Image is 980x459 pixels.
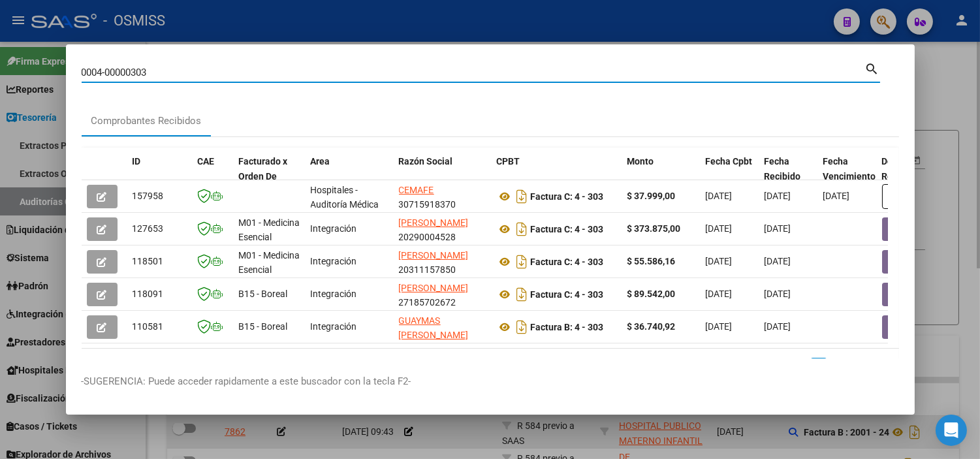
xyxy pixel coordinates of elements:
datatable-header-cell: Razón Social [394,148,492,205]
div: 27185702672 [399,281,486,308]
div: 20311157850 [399,248,486,276]
div: 127653 [133,221,187,236]
span: B15 - Boreal [239,321,288,332]
div: 157958 [133,189,187,204]
span: GUAYMAS [PERSON_NAME] [399,315,469,341]
datatable-header-cell: CPBT [492,148,622,205]
span: Integración [311,256,357,266]
span: Area [311,156,330,166]
strong: Factura C: 4 - 303 [531,257,604,267]
a: go to first page [768,358,785,372]
span: [DATE] [823,191,850,201]
datatable-header-cell: Doc Respaldatoria [877,148,955,205]
span: [DATE] [765,321,791,332]
a: go to next page [850,358,868,372]
span: CEMAFE [399,185,434,195]
datatable-header-cell: Facturado x Orden De [234,148,306,205]
span: [DATE] [765,223,791,234]
strong: $ 36.740,92 [627,321,676,332]
span: [PERSON_NAME] [399,217,469,228]
span: [DATE] [706,191,733,201]
a: go to previous page [789,358,807,372]
div: 118091 [133,287,187,302]
span: M01 - Medicina Esencial [239,250,300,276]
div: 20290004528 [399,215,486,243]
span: [PERSON_NAME] [399,283,469,293]
strong: $ 373.875,00 [627,223,681,234]
span: Integración [311,321,357,332]
datatable-header-cell: Fecha Recibido [759,148,818,205]
span: [DATE] [765,191,791,201]
span: CAE [198,156,215,166]
i: Descargar documento [514,186,531,207]
datatable-header-cell: ID [127,148,193,205]
mat-icon: search [865,60,880,76]
div: 27260308942 [399,313,486,341]
p: -SUGERENCIA: Puede acceder rapidamente a este buscador con la tecla F2- [82,374,899,389]
span: Fecha Cpbt [706,156,753,166]
span: [PERSON_NAME] [399,250,469,261]
strong: Factura C: 4 - 303 [531,224,604,234]
span: [DATE] [765,256,791,266]
div: 118501 [133,254,187,269]
span: Facturado x Orden De [239,156,288,182]
div: Comprobantes Recibidos [91,114,202,129]
a: go to last page [872,358,891,372]
strong: $ 37.999,00 [627,191,676,201]
div: 30715918370 [399,183,486,210]
span: Fecha Recibido [765,156,801,182]
strong: Factura C: 4 - 303 [531,191,604,202]
datatable-header-cell: Fecha Cpbt [701,148,759,205]
span: [DATE] [706,321,733,332]
span: CPBT [497,156,520,166]
span: [DATE] [706,223,733,234]
span: Doc Respaldatoria [882,156,941,182]
span: Hospitales - Auditoría Médica [311,185,379,210]
span: [DATE] [706,256,733,266]
span: ID [133,156,141,166]
li: page 1 [809,354,829,376]
i: Descargar documento [514,317,531,338]
div: 10 total [82,349,243,381]
strong: $ 89.542,00 [627,289,676,299]
strong: Factura B: 4 - 303 [531,322,604,332]
datatable-header-cell: Fecha Vencimiento [818,148,877,205]
span: Fecha Vencimiento [823,156,876,182]
li: page 2 [829,354,848,376]
span: [DATE] [706,289,733,299]
span: [DATE] [765,289,791,299]
datatable-header-cell: CAE [193,148,234,205]
a: 1 [811,358,827,372]
i: Descargar documento [514,251,531,272]
datatable-header-cell: Monto [622,148,701,205]
div: 110581 [133,319,187,334]
a: 2 [830,358,846,372]
span: Integración [311,289,357,299]
datatable-header-cell: Area [306,148,394,205]
strong: Factura C: 4 - 303 [531,289,604,300]
div: Open Intercom Messenger [936,415,967,446]
span: Integración [311,223,357,234]
span: Razón Social [399,156,453,166]
i: Descargar documento [514,219,531,240]
span: B15 - Boreal [239,289,288,299]
span: Monto [627,156,654,166]
span: M01 - Medicina Esencial [239,217,300,243]
i: Descargar documento [514,284,531,305]
strong: $ 55.586,16 [627,256,676,266]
